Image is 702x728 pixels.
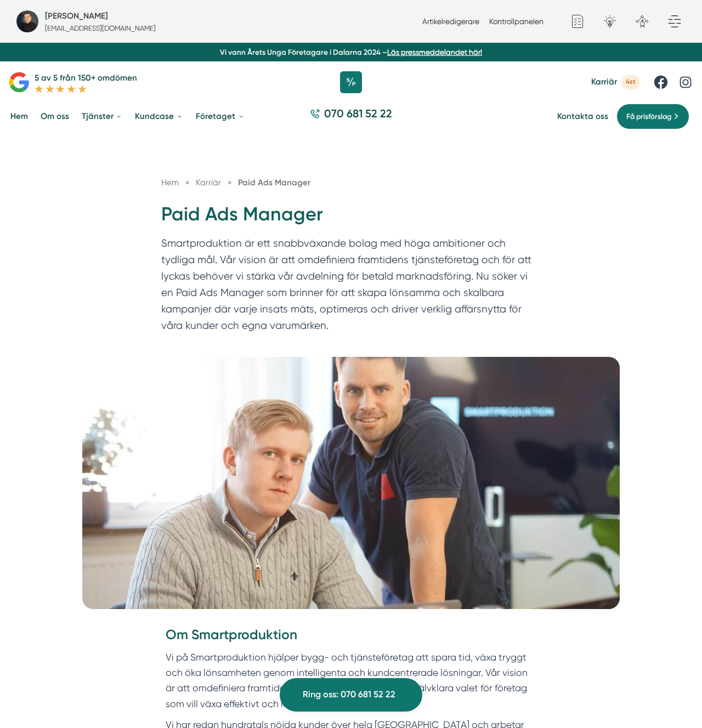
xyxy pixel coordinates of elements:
[280,678,422,712] a: Ring oss: 070 681 52 22
[16,10,38,32] img: foretagsbild-pa-smartproduktion-ett-foretag-i-dalarnas-lan-2023.jpg
[621,75,640,89] span: 4st
[194,103,246,130] a: Företaget
[161,202,541,235] h1: Paid Ads Manager
[80,103,124,130] a: Tjänster
[422,17,479,26] a: Artikelredigerare
[306,106,397,127] a: 070 681 52 22
[45,23,156,33] p: [EMAIL_ADDRESS][DOMAIN_NAME]
[133,103,185,130] a: Kundcase
[238,178,310,187] a: Paid Ads Manager
[45,9,108,22] h5: Super Administratör
[166,627,297,642] strong: Om Smartproduktion
[626,111,671,122] span: Få prisförslag
[303,687,395,702] span: Ring oss: 070 681 52 22
[228,176,231,189] span: »
[82,357,620,609] img: Paid Ads Manager
[161,178,179,187] a: Hem
[185,176,189,189] span: »
[591,77,617,87] span: Karriär
[387,48,482,56] a: Läs pressmeddelandet här!
[591,75,640,89] a: Karriär 4st
[35,71,137,84] p: 5 av 5 från 150+ omdömen
[557,111,608,122] a: Kontakta oss
[166,650,537,712] p: Vi på Smartproduktion hjälper bygg- och tjänsteföretag att spara tid, växa tryggt och öka lönsamh...
[8,103,30,130] a: Hem
[324,106,392,122] span: 070 681 52 22
[161,235,541,339] p: Smartproduktion är ett snabbväxande bolag med höga ambitioner och tydliga mål. Vår vision är att ...
[38,103,71,130] a: Om oss
[616,104,689,129] a: Få prisförslag
[4,47,698,58] p: Vi vann Årets Unga Företagare i Dalarna 2024 –
[196,178,223,187] a: Karriär
[161,176,541,189] nav: Breadcrumb
[196,178,221,187] span: Karriär
[489,17,544,26] a: Kontrollpanelen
